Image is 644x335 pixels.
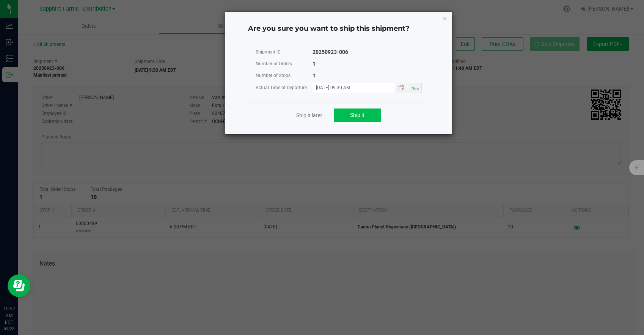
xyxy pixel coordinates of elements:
iframe: Resource center [8,274,30,297]
span: Now [412,86,419,90]
span: Ship it [350,112,364,118]
div: 20250923-006 [313,47,348,57]
span: Toggle popup [395,83,410,92]
div: Number of Orders [256,59,313,69]
a: Ship it later [296,112,322,119]
div: Actual Time of Departure [256,83,313,93]
div: Number of Stops [256,71,313,80]
div: 1 [313,59,316,69]
button: Close [442,14,448,23]
button: Ship it [334,109,381,122]
div: 1 [313,71,316,80]
h4: Are you sure you want to ship this shipment? [248,24,429,34]
input: MM/dd/yyyy HH:MM a [313,83,387,92]
div: Shipment ID [256,47,313,57]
